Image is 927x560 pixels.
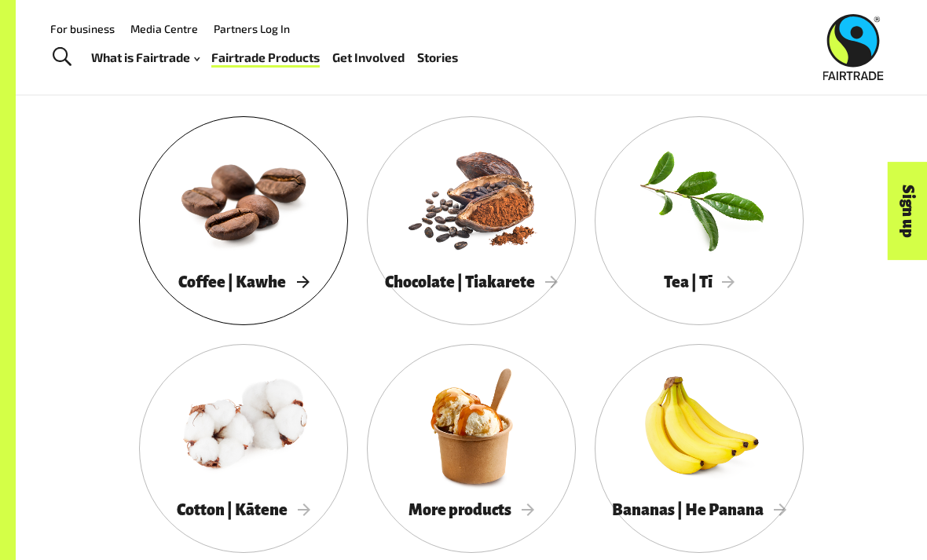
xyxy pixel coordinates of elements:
span: Bananas | He Panana [612,501,786,518]
a: For business [50,22,115,35]
span: Cotton | Kātene [177,501,310,518]
a: Cotton | Kātene [139,344,348,553]
a: Coffee | Kawhe [139,116,348,325]
span: Coffee | Kawhe [178,273,309,291]
a: Bananas | He Panana [595,344,804,553]
a: Media Centre [130,22,198,35]
span: Tea | Tī [664,273,735,291]
a: What is Fairtrade [91,46,200,68]
span: More products [409,501,534,518]
a: Partners Log In [214,22,290,35]
a: Get Involved [332,46,405,68]
a: Stories [417,46,458,68]
a: Fairtrade Products [211,46,320,68]
a: More products [367,344,576,553]
span: Chocolate | Tiakarete [385,273,558,291]
a: Toggle Search [42,38,81,77]
img: Fairtrade Australia New Zealand logo [823,14,883,80]
a: Chocolate | Tiakarete [367,116,576,325]
a: Tea | Tī [595,116,804,325]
